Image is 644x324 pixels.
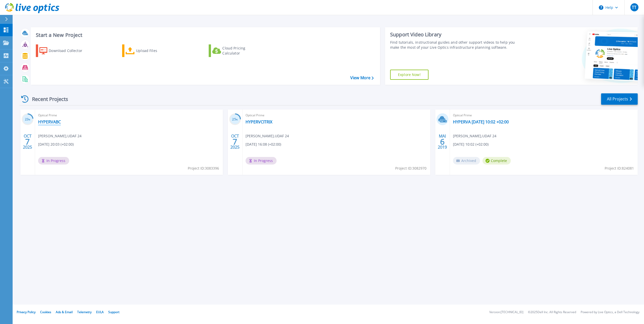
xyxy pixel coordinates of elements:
span: 7 [233,140,237,144]
a: Telemetry [77,310,92,314]
h3: Start a New Project [36,32,373,38]
div: OCT 2025 [230,132,240,151]
a: EULA [96,310,104,314]
li: © 2025 Dell Inc. All Rights Reserved [528,311,576,314]
a: HYPERVCITRIX [246,119,272,124]
span: [DATE] 10:02 (+02:00) [453,142,489,147]
span: % [236,118,238,121]
span: Optical Prime [38,113,220,118]
span: [PERSON_NAME] , UDAF 24 [38,133,82,139]
span: % [29,118,30,121]
span: Optical Prime [246,113,427,118]
div: MAI 2019 [438,132,447,151]
h3: 23 [22,117,34,122]
span: In Progress [38,157,69,165]
span: Archived [453,157,480,165]
a: Cookies [40,310,51,314]
li: Version: [TECHNICAL_ID] [489,311,523,314]
span: [PERSON_NAME] , UDAF 24 [246,133,289,139]
div: Support Video Library [390,31,521,38]
a: Upload Files [122,44,178,57]
a: Download Collector [36,44,92,57]
a: Ads & Email [56,310,73,314]
span: In Progress [246,157,277,165]
span: [DATE] 20:03 (+02:00) [38,142,74,147]
span: 6 [440,140,445,144]
span: Project ID: 824081 [605,166,634,171]
span: Project ID: 3082970 [395,166,426,171]
a: All Projects [601,93,638,105]
span: 7 [25,140,30,144]
div: Recent Projects [19,93,75,105]
a: HYPERVA [DATE] 10:02 +02:00 [453,119,509,124]
div: Download Collector [49,46,89,56]
h3: 25 [229,117,241,122]
span: Project ID: 3083396 [188,166,219,171]
a: Support [108,310,119,314]
a: Explore Now! [390,70,428,80]
div: Upload Files [136,46,176,56]
div: Cloud Pricing Calculator [222,46,263,56]
span: Optical Prime [453,113,635,118]
a: HYPERVABC [38,119,61,124]
span: TT [632,5,636,9]
span: [PERSON_NAME] , UDAF 24 [453,133,496,139]
div: Find tutorials, instructional guides and other support videos to help you make the most of your L... [390,40,521,50]
a: Cloud Pricing Calculator [209,44,265,57]
div: OCT 2025 [23,132,32,151]
li: Powered by Live Optics, a Dell Technology [581,311,639,314]
span: Complete [482,157,511,165]
span: [DATE] 16:08 (+02:00) [246,142,281,147]
a: Privacy Policy [17,310,36,314]
a: View More [350,75,374,80]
